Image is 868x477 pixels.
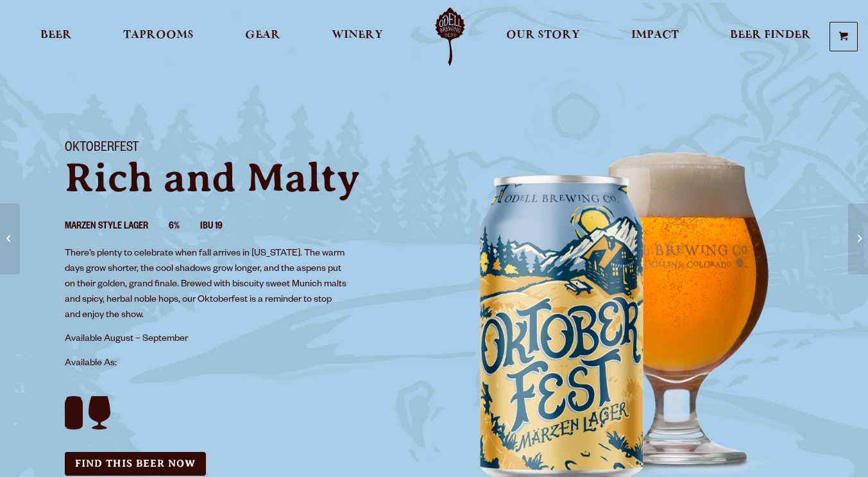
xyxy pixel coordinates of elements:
p: Available August – September [65,332,348,347]
a: Beer Finder [722,8,819,65]
a: Impact [623,8,687,65]
p: Available As: [65,356,419,372]
a: Our Story [498,8,588,65]
a: Odell Home [426,8,474,65]
p: There’s plenty to celebrate when fall arrives in [US_STATE]. The warm days grow shorter, the cool... [65,247,348,324]
span: Taprooms [123,30,194,40]
span: Beer [40,30,72,40]
a: Beer [32,8,80,65]
a: Find this Beer Now [65,452,206,476]
a: Winery [323,8,391,65]
span: Impact [631,30,679,40]
li: Marzen Style Lager [65,219,169,236]
a: Taprooms [115,8,202,65]
span: Beer Finder [730,30,811,40]
span: Our Story [506,30,580,40]
p: Rich and Malty [65,157,419,198]
li: IBU 19 [200,219,243,236]
h1: Oktoberfest [65,141,419,157]
span: Winery [332,30,383,40]
a: Gear [237,8,289,65]
span: Gear [245,30,280,40]
li: 6% [169,219,200,236]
